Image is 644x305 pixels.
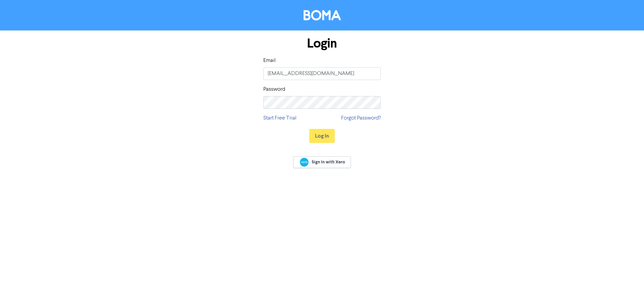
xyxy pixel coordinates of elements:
[293,156,351,168] a: Sign In with Xero
[304,10,341,20] img: BOMA Logo
[312,159,345,165] span: Sign In with Xero
[263,36,381,51] h1: Login
[263,57,276,65] label: Email
[263,114,297,122] a: Start Free Trial
[309,129,335,143] button: Log In
[263,85,285,93] label: Password
[341,114,381,122] a: Forgot Password?
[300,158,309,167] img: Xero logo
